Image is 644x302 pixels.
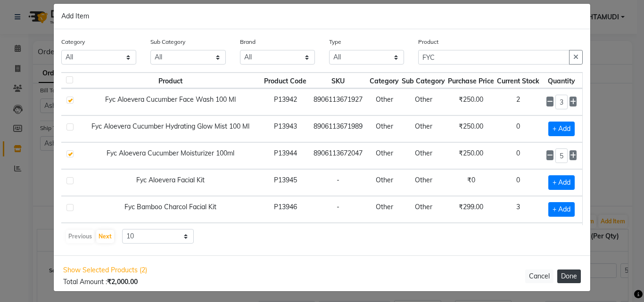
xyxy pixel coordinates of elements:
[368,169,400,196] td: Other
[78,115,263,142] td: Fyc Aloevera Cucumber Hydrating Glow Mist 100 Ml
[63,278,138,286] span: Total Amount :
[495,223,541,250] td: 0
[78,73,263,89] th: Product
[446,196,495,223] td: ₹299.00
[400,196,446,223] td: Other
[495,89,541,115] td: 2
[368,73,400,89] th: Category
[400,89,446,115] td: Other
[61,38,85,46] label: Category
[495,196,541,223] td: 3
[557,269,581,283] button: Done
[263,115,308,142] td: P13943
[446,169,495,196] td: ₹0
[63,265,147,275] span: Show Selected Products (2)
[78,169,263,196] td: Fyc Aloevera Facial Kit
[418,50,570,65] input: Search or Scan Product
[400,169,446,196] td: Other
[448,77,494,85] span: Purchase Price
[78,196,263,223] td: Fyc Bamboo Charcol Facial Kit
[308,169,368,196] td: -
[368,223,400,250] td: Other
[329,38,341,46] label: Type
[400,73,446,89] th: Sub Category
[308,142,368,169] td: 8906113672047
[548,122,575,136] span: + Add
[263,89,308,115] td: P13942
[308,196,368,223] td: -
[446,142,495,169] td: ₹250.00
[400,115,446,142] td: Other
[446,115,495,142] td: ₹250.00
[263,142,308,169] td: P13944
[495,169,541,196] td: 0
[308,89,368,115] td: 8906113671927
[495,142,541,169] td: 0
[400,142,446,169] td: Other
[96,230,114,243] button: Next
[368,196,400,223] td: Other
[308,73,368,89] th: SKU
[525,269,553,283] button: Cancel
[446,89,495,115] td: ₹250.00
[308,115,368,142] td: 8906113671989
[446,223,495,250] td: ₹1.00
[78,89,263,115] td: Fyc Aloevera Cucumber Face Wash 100 Ml
[495,73,541,89] th: Current Stock
[78,223,263,250] td: Fyc Biomarine Facial Kit
[368,142,400,169] td: Other
[263,73,308,89] th: Product Code
[495,115,541,142] td: 0
[78,142,263,169] td: Fyc Aloevera Cucumber Moisturizer 100ml
[263,169,308,196] td: P13945
[368,115,400,142] td: Other
[263,223,308,250] td: P13947
[548,175,575,190] span: + Add
[400,223,446,250] td: Other
[107,278,138,286] b: ₹2,000.00
[368,89,400,115] td: Other
[548,202,575,217] span: + Add
[541,73,582,89] th: Quantity
[418,38,438,46] label: Product
[54,4,590,29] div: Add Item
[263,196,308,223] td: P13946
[150,38,185,46] label: Sub Category
[240,38,256,46] label: Brand
[308,223,368,250] td: -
